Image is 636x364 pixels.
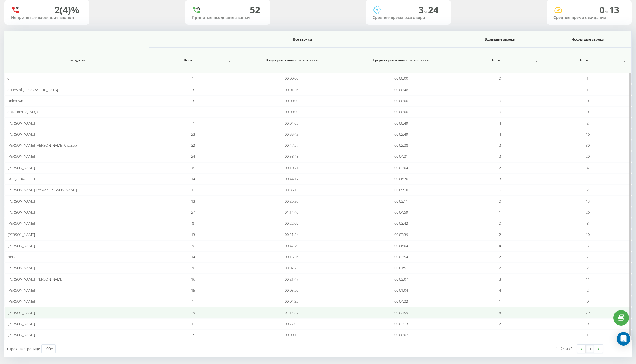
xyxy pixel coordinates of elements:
td: 00:00:00 [346,73,456,84]
span: 2 [587,254,589,259]
span: Всего [547,58,620,62]
span: 2 [499,143,501,148]
span: 1 [587,87,589,92]
span: 4 [587,165,589,170]
span: [PERSON_NAME] [7,165,35,170]
span: 11 [586,176,590,181]
span: 16 [586,132,590,137]
span: 26 [586,210,590,215]
td: 01:14:46 [237,207,346,218]
span: [PERSON_NAME] [7,154,35,159]
span: м [604,9,609,15]
span: Unknown [7,98,23,103]
span: 27 [191,210,195,215]
td: 00:02:38 [346,140,456,151]
span: 0 [587,109,589,114]
span: [PERSON_NAME] [7,132,35,137]
td: 00:00:00 [346,106,456,117]
span: 2 [499,321,501,326]
td: 00:00:00 [237,106,346,117]
span: 2 [499,154,501,159]
span: [PERSON_NAME] [PERSON_NAME] [7,277,63,282]
span: 6 [499,187,501,192]
td: 00:03:39 [346,229,456,240]
td: 00:58:48 [237,151,346,162]
span: 10 [586,232,590,237]
td: 00:01:51 [346,262,456,273]
span: [PERSON_NAME] [7,232,35,237]
span: 0 [499,109,501,114]
span: 0 [499,76,501,81]
span: 7 [192,121,194,126]
span: 2 [587,121,589,126]
td: 00:02:13 [346,318,456,329]
td: 00:47:27 [237,140,346,151]
span: Всего [152,58,225,62]
span: 3 [499,277,501,282]
td: 00:02:49 [346,129,456,140]
span: 13 [191,232,195,237]
td: 00:22:09 [237,218,346,229]
td: 00:04:59 [346,207,456,218]
span: 2 [499,165,501,170]
span: 2 [192,332,194,337]
td: 00:03:11 [346,195,456,207]
td: 00:25:26 [237,195,346,207]
td: 00:00:07 [346,329,456,340]
span: 3 [499,176,501,181]
span: [PERSON_NAME] Стажер [PERSON_NAME] [7,187,77,192]
td: 00:01:36 [237,84,346,95]
span: 3 [192,98,194,103]
td: 00:22:05 [237,318,346,329]
span: м [424,9,428,15]
span: 24 [191,154,195,159]
span: 39 [191,310,195,315]
span: 14 [191,176,195,181]
span: 0 [587,98,589,103]
span: c [619,9,622,15]
td: 00:04:31 [346,151,456,162]
span: 3 [587,243,589,248]
span: [PERSON_NAME] [7,310,35,315]
span: 0 [599,4,609,16]
td: 00:33:42 [237,129,346,140]
span: Все звонки [167,37,438,42]
td: 00:05:10 [346,184,456,195]
span: 20 [586,154,590,159]
td: 00:06:20 [346,173,456,184]
span: Входящие звонки [463,37,537,42]
span: 13 [191,199,195,204]
span: 1 [499,299,501,304]
span: 11 [191,187,195,192]
td: 00:06:04 [346,240,456,251]
td: 00:03:07 [346,274,456,285]
span: 4 [499,243,501,248]
span: 2 [499,232,501,237]
span: 1 [587,76,589,81]
td: 00:42:29 [237,240,346,251]
div: 52 [250,5,260,15]
td: 00:36:13 [237,184,346,195]
span: 4 [499,132,501,137]
td: 00:44:17 [237,173,346,184]
span: 8 [587,221,589,226]
span: 0 [499,98,501,103]
span: 13 [609,4,622,16]
div: Open Intercom Messenger [617,332,630,346]
span: c [438,9,441,15]
span: [PERSON_NAME] [7,243,35,248]
span: [PERSON_NAME] [7,121,35,126]
div: Принятые входящие звонки [192,15,263,20]
span: Строк на странице [7,346,40,351]
span: Исходящие звонки [551,37,624,42]
td: 00:00:00 [346,95,456,106]
span: Средняя длительность разговора [355,58,448,62]
td: 00:03:54 [346,251,456,262]
span: Сотрудник [14,58,139,62]
span: 3 [419,4,428,16]
span: 9 [192,243,194,248]
div: Непринятые входящие звонки [11,15,83,20]
a: 1 [586,345,594,353]
span: 0 [587,299,589,304]
span: Влад стажер ОПГ [7,176,37,181]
